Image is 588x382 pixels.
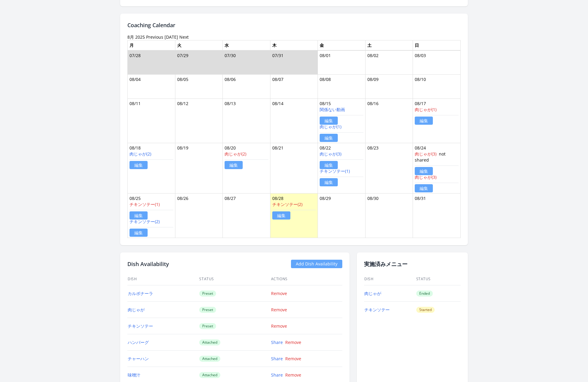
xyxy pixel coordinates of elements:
a: 肉じゃが(2) [225,151,246,157]
a: 肉じゃが [128,307,145,313]
a: 肉じゃが(1) [320,124,341,130]
a: 編集 [320,117,338,125]
td: 07/31 [270,50,318,75]
th: 火 [175,40,223,50]
a: 編集 [415,117,433,125]
a: Remove [271,307,287,313]
span: Preset [199,291,216,297]
td: 08/28 [270,194,318,238]
td: 08/01 [318,50,366,75]
td: 08/15 [318,99,366,143]
a: 肉じゃが(2) [129,151,151,157]
a: 味噌汁 [128,372,140,378]
a: 編集 [225,161,243,169]
td: 08/11 [128,99,175,143]
a: 肉じゃが(1) [415,107,436,112]
td: 08/24 [413,143,461,194]
a: Share [271,372,283,378]
time: 8月 2025 [127,34,145,40]
a: Add Dish Availability [291,260,342,268]
td: 08/26 [175,194,223,238]
th: Dish [364,273,416,285]
span: not shared [415,151,446,163]
td: 08/06 [223,75,270,99]
th: 日 [413,40,461,50]
td: 08/07 [270,75,318,99]
a: 編集 [415,184,433,192]
a: Remove [271,291,287,296]
a: 編集 [129,229,148,237]
h2: Coaching Calendar [127,21,461,29]
h2: 実施済みメニュー [364,260,461,268]
td: 08/02 [365,50,413,75]
span: Ended [416,291,433,297]
a: 肉じゃが(3) [320,151,341,157]
td: 08/27 [223,194,270,238]
a: チキンソテー [128,323,153,329]
a: 肉じゃが [364,291,381,296]
th: Status [416,273,461,285]
a: 肉じゃが(3) [415,174,436,180]
a: Remove [285,339,301,345]
td: 07/30 [223,50,270,75]
h2: Dish Availability [127,260,169,268]
td: 08/08 [318,75,366,99]
td: 08/22 [318,143,366,194]
a: チキンソテー(1) [320,168,350,174]
span: Attached [199,356,220,362]
th: Actions [271,273,342,285]
a: 編集 [129,211,148,220]
td: 08/31 [413,194,461,238]
a: チキンソテー(2) [272,201,302,207]
a: 肉じゃが(3) [415,151,436,157]
th: 水 [223,40,270,50]
a: ハンバーグ [128,339,149,345]
td: 07/29 [175,50,223,75]
td: 08/03 [413,50,461,75]
td: 08/21 [270,143,318,194]
th: 金 [318,40,366,50]
span: Attached [199,372,220,378]
a: チキンソテー [364,307,390,313]
td: 08/16 [365,99,413,143]
a: 編集 [415,167,433,175]
a: 編集 [320,161,338,169]
a: Previous [146,34,163,40]
td: 08/12 [175,99,223,143]
td: 08/30 [365,194,413,238]
td: 08/04 [128,75,175,99]
td: 08/14 [270,99,318,143]
a: 編集 [129,161,148,169]
a: 編集 [320,178,338,186]
a: Share [271,339,283,345]
a: 編集 [320,134,338,142]
th: Dish [127,273,199,285]
td: 08/05 [175,75,223,99]
a: 編集 [272,211,290,220]
a: チャーハン [128,356,149,361]
td: 08/19 [175,143,223,194]
a: 関係ない動画 [320,107,345,112]
td: 08/17 [413,99,461,143]
td: 08/10 [413,75,461,99]
a: カルボナーラ [128,291,153,296]
a: チキンソテー(1) [129,201,160,207]
span: Attached [199,339,220,345]
a: チキンソテー(2) [129,219,160,224]
td: 08/13 [223,99,270,143]
td: 08/23 [365,143,413,194]
a: Next [179,34,189,40]
td: 08/18 [128,143,175,194]
span: Started [416,307,435,313]
span: Preset [199,323,216,329]
th: 木 [270,40,318,50]
a: Remove [285,356,301,361]
th: 土 [365,40,413,50]
td: 08/20 [223,143,270,194]
a: Remove [285,372,301,378]
a: Remove [271,323,287,329]
th: 月 [128,40,175,50]
a: Share [271,356,283,361]
td: 08/25 [128,194,175,238]
span: Preset [199,307,216,313]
